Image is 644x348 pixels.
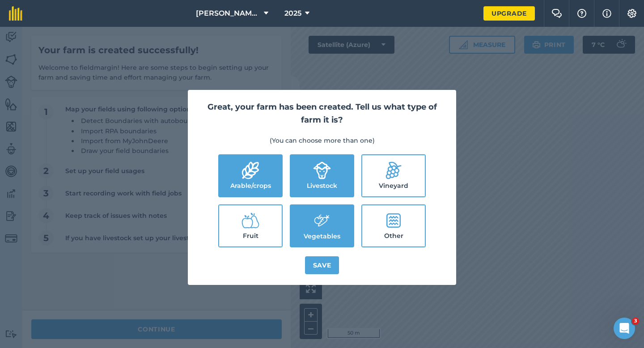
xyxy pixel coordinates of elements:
label: Fruit [219,205,282,246]
span: 2025 [284,8,301,19]
img: Two speech bubbles overlapping with the left bubble in the forefront [551,9,562,18]
p: (You can choose more than one) [199,136,445,145]
label: Other [362,205,425,246]
img: svg+xml;base64,PHN2ZyB4bWxucz0iaHR0cDovL3d3dy53My5vcmcvMjAwMC9zdmciIHdpZHRoPSIxNyIgaGVpZ2h0PSIxNy... [602,8,611,19]
img: A question mark icon [576,9,587,18]
img: A cog icon [627,9,637,18]
label: Vineyard [362,155,425,196]
h2: Great, your farm has been created. Tell us what type of farm it is? [199,101,445,127]
a: Upgrade [483,6,535,21]
iframe: Intercom live chat [614,318,635,339]
label: Livestock [291,155,353,196]
label: Vegetables [291,205,353,246]
button: Save [305,256,339,274]
span: 3 [632,318,639,325]
span: [PERSON_NAME] & Sons [196,8,260,19]
img: fieldmargin Logo [9,6,22,21]
label: Arable/crops [219,155,282,196]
